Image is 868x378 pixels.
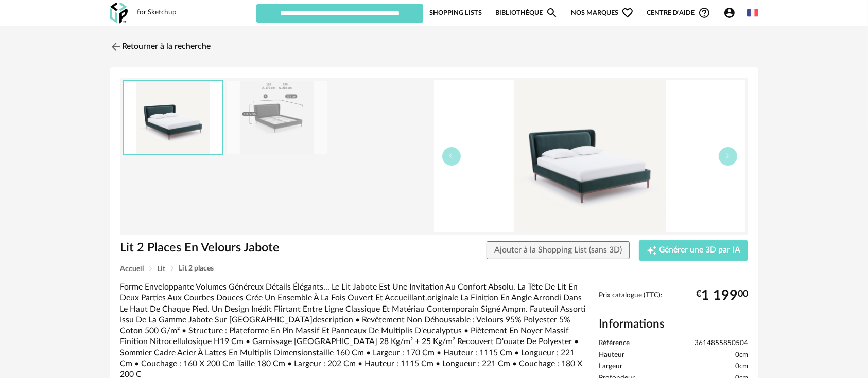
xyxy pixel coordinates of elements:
span: Ajouter à la Shopping List (sans 3D) [494,246,622,254]
button: Creation icon Générer une 3D par IA [639,240,748,261]
div: Prix catalogue (TTC): [599,291,748,310]
img: 63b20a0b8c64e64d07ed3760f0dd3a8e.jpg [227,81,327,154]
h1: Lit 2 Places En Velours Jabote [120,240,376,256]
span: Lit 2 places [179,265,214,272]
span: Account Circle icon [723,7,736,19]
span: 1 199 [701,292,738,300]
img: fr [747,7,758,19]
span: Référence [599,339,630,348]
div: for Sketchup [137,8,177,17]
span: Générer une 3D par IA [659,246,740,255]
span: Lit [157,265,165,273]
a: Shopping Lists [429,3,482,23]
span: Heart Outline icon [621,7,634,19]
span: Account Circle icon [723,7,740,19]
img: ae8812d0d568a8b308aae6ed79d8387b.jpg [434,80,745,232]
span: Centre d'aideHelp Circle Outline icon [647,7,710,19]
span: 3614855850504 [695,339,748,348]
a: Retourner à la recherche [110,35,211,58]
span: Magnify icon [546,7,558,19]
div: € 00 [696,292,748,300]
span: 0cm [735,362,748,371]
img: ae8812d0d568a8b308aae6ed79d8387b.jpg [124,81,222,154]
button: Ajouter à la Shopping List (sans 3D) [487,241,630,260]
h2: Informations [599,317,748,332]
span: Largeur [599,362,622,371]
a: BibliothèqueMagnify icon [495,3,558,23]
span: Accueil [120,265,144,273]
span: Hauteur [599,351,624,360]
img: OXP [110,3,128,24]
span: Help Circle Outline icon [698,7,710,19]
span: 0cm [735,351,748,360]
span: Nos marques [571,3,634,23]
div: Breadcrumb [120,265,748,273]
span: Creation icon [647,245,657,256]
img: svg+xml;base64,PHN2ZyB3aWR0aD0iMjQiIGhlaWdodD0iMjQiIHZpZXdCb3g9IjAgMCAyNCAyNCIgZmlsbD0ibm9uZSIgeG... [110,41,122,53]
